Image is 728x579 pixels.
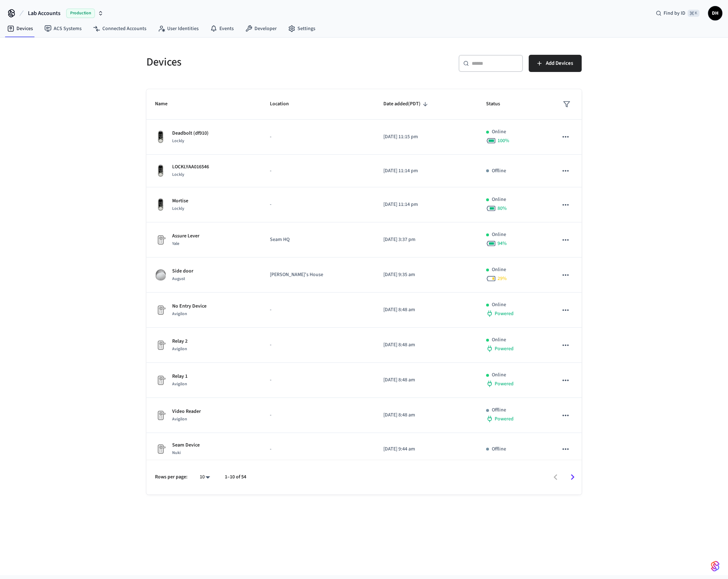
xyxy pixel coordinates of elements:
p: 1–10 of 54 [225,473,246,481]
span: 94 % [498,240,507,247]
p: [DATE] 8:48 am [383,411,469,419]
p: Seam Device [172,442,200,449]
span: Avigilon [172,416,187,422]
span: Name [155,98,177,110]
p: [DATE] 8:48 am [383,306,469,314]
button: Add Devices [529,55,582,72]
p: Online [492,128,506,136]
p: Online [492,371,506,379]
p: Relay 2 [172,338,188,345]
img: SeamLogoGradient.69752ec5.svg [711,560,719,572]
span: Lockly [172,206,184,212]
p: [DATE] 9:35 am [383,271,469,279]
span: August [172,276,185,282]
span: Avigilon [172,311,187,317]
p: [DATE] 8:48 am [383,376,469,384]
p: [PERSON_NAME]'s House [270,271,366,279]
div: 10 [196,472,213,482]
p: Online [492,231,506,238]
span: ⌘ K [688,10,699,17]
span: Lockly [172,138,184,144]
a: Connected Accounts [87,22,152,35]
p: Deadbolt (df910) [172,130,209,137]
span: Avigilon [172,381,187,387]
span: 80 % [498,205,507,212]
span: Powered [495,310,514,317]
p: - [270,133,366,141]
a: Developer [239,22,282,35]
img: Placeholder Lock Image [155,443,166,455]
span: Yale [172,241,179,247]
p: [DATE] 11:14 pm [383,201,469,208]
p: [DATE] 11:15 pm [383,133,469,141]
div: Find by ID⌘ K [650,7,705,20]
p: - [270,376,366,384]
p: Relay 1 [172,373,188,380]
p: Mortise [172,197,188,205]
a: User Identities [152,22,204,35]
p: [DATE] 9:44 am [383,445,469,453]
p: Offline [492,167,506,175]
a: ACS Systems [39,22,87,35]
span: Lab Accounts [28,9,60,18]
p: - [270,306,366,314]
img: Placeholder Lock Image [155,234,166,246]
img: Placeholder Lock Image [155,304,166,316]
p: - [270,167,366,175]
span: Production [66,9,95,18]
a: Settings [282,22,321,35]
span: Avigilon [172,346,187,352]
span: Lockly [172,172,184,178]
img: Placeholder Lock Image [155,410,166,421]
a: Events [204,22,239,35]
img: Placeholder Lock Image [155,375,166,386]
p: Offline [492,406,506,414]
img: Lockly Vision Lock, Front [155,130,166,144]
p: Video Reader [172,408,201,415]
p: Side door [172,267,193,275]
span: Date added(PDT) [383,98,430,110]
p: Online [492,336,506,344]
button: Go to next page [564,469,581,486]
span: Add Devices [546,59,573,68]
p: Seam HQ [270,236,366,243]
p: Assure Lever [172,232,199,240]
span: Powered [495,345,514,352]
p: - [270,201,366,208]
a: Devices [1,22,39,35]
p: - [270,445,366,453]
span: DH [709,7,722,20]
button: DH [708,6,722,20]
span: 100 % [498,137,509,144]
h5: Devices [146,55,360,69]
span: Location [270,98,298,110]
img: Placeholder Lock Image [155,339,166,351]
p: Online [492,196,506,203]
span: Powered [495,415,514,423]
p: Online [492,266,506,274]
p: [DATE] 3:37 pm [383,236,469,243]
span: 29 % [498,275,507,282]
img: August Smart Lock (AUG-SL03-C02-S03) [155,269,166,281]
p: - [270,341,366,349]
table: sticky table [146,89,582,465]
p: [DATE] 11:14 pm [383,167,469,175]
span: Nuki [172,450,181,456]
p: - [270,411,366,419]
p: Online [492,301,506,309]
p: No Entry Device [172,303,207,310]
p: Rows per page: [155,473,188,481]
p: LOCKLYAA016546 [172,163,209,171]
p: Offline [492,445,506,453]
span: Status [486,98,509,110]
p: [DATE] 8:48 am [383,341,469,349]
span: Powered [495,380,514,387]
img: Lockly Vision Lock, Front [155,198,166,211]
span: Find by ID [664,10,685,17]
img: Lockly Vision Lock, Front [155,164,166,178]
